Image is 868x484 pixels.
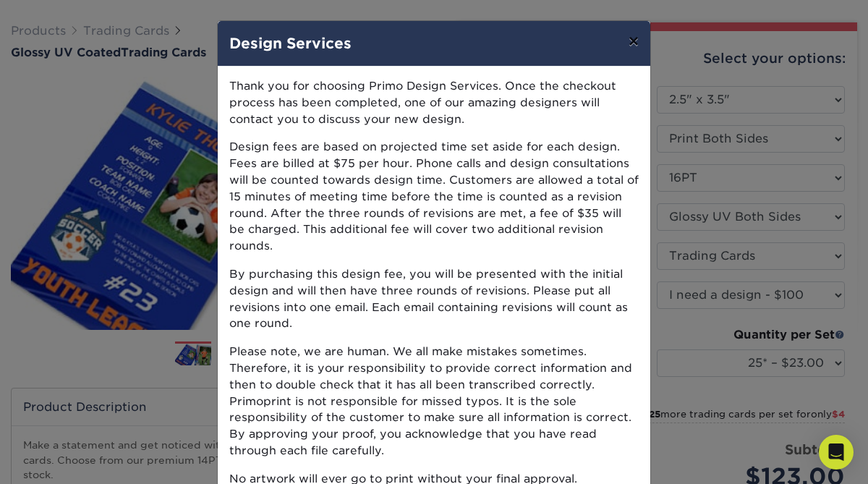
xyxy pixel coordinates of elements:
button: × [617,21,650,61]
p: By purchasing this design fee, you will be presented with the initial design and will then have t... [229,266,639,332]
p: Design fees are based on projected time set aside for each design. Fees are billed at $75 per hou... [229,139,639,255]
p: Please note, we are human. We all make mistakes sometimes. Therefore, it is your responsibility t... [229,344,639,459]
p: Thank you for choosing Primo Design Services. Once the checkout process has been completed, one o... [229,78,639,127]
div: Open Intercom Messenger [819,435,854,470]
h4: Design Services [229,33,639,54]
